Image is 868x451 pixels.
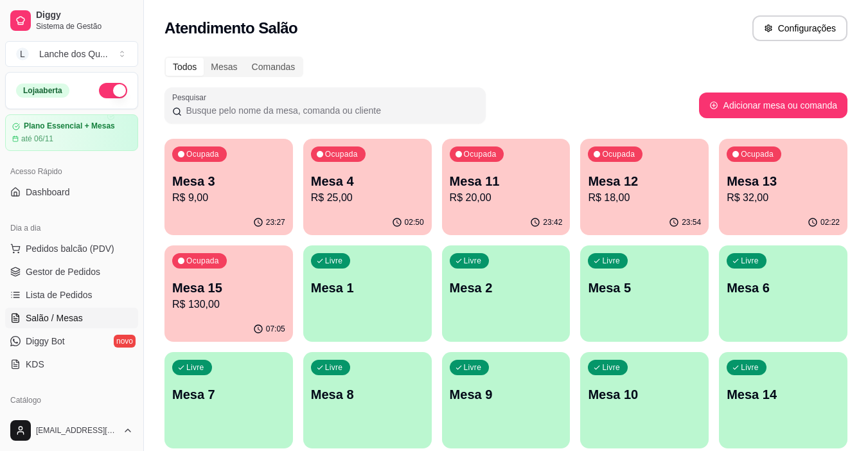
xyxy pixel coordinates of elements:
span: [EMAIL_ADDRESS][DOMAIN_NAME] [36,425,118,436]
p: Mesa 7 [172,385,285,403]
p: R$ 25,00 [311,190,424,206]
p: 02:50 [405,217,424,227]
p: Mesa 9 [450,385,563,403]
p: Mesa 10 [588,385,701,403]
label: Pesquisar [172,92,211,103]
p: Mesa 11 [450,172,563,190]
a: Plano Essencial + Mesasaté 06/11 [5,114,138,151]
span: Diggy [36,10,133,21]
button: OcupadaMesa 4R$ 25,0002:50 [303,139,432,235]
p: Livre [325,256,343,266]
span: L [16,48,29,60]
p: R$ 18,00 [588,190,701,206]
p: R$ 32,00 [727,190,840,206]
a: Diggy Botnovo [5,331,138,351]
button: [EMAIL_ADDRESS][DOMAIN_NAME] [5,415,138,446]
p: Livre [741,256,759,266]
p: R$ 130,00 [172,297,285,312]
button: Alterar Status [99,83,127,98]
p: Livre [602,256,620,266]
button: LivreMesa 6 [719,245,847,342]
p: Mesa 6 [727,279,840,297]
a: Gestor de Pedidos [5,261,138,282]
p: R$ 9,00 [172,190,285,206]
div: Dia a dia [5,218,138,238]
div: Todos [166,58,204,76]
button: OcupadaMesa 15R$ 130,0007:05 [164,245,293,342]
button: LivreMesa 8 [303,352,432,448]
p: Livre [186,362,204,373]
a: KDS [5,354,138,375]
div: Acesso Rápido [5,161,138,182]
p: Livre [741,362,759,373]
span: Dashboard [26,186,70,199]
p: Mesa 15 [172,279,285,297]
span: Sistema de Gestão [36,21,133,31]
p: Ocupada [186,256,219,266]
p: Livre [325,362,343,373]
p: Livre [464,256,482,266]
input: Pesquisar [182,104,478,117]
button: LivreMesa 5 [580,245,709,342]
p: 23:27 [266,217,285,227]
button: LivreMesa 10 [580,352,709,448]
button: Adicionar mesa ou comanda [699,93,847,118]
h2: Atendimento Salão [164,18,297,39]
button: OcupadaMesa 12R$ 18,0023:54 [580,139,709,235]
p: Ocupada [325,149,358,159]
article: até 06/11 [21,134,53,144]
p: Mesa 2 [450,279,563,297]
span: Lista de Pedidos [26,288,93,301]
p: Mesa 3 [172,172,285,190]
span: Diggy Bot [26,335,65,348]
p: Mesa 13 [727,172,840,190]
button: OcupadaMesa 13R$ 32,0002:22 [719,139,847,235]
p: Ocupada [602,149,635,159]
span: Gestor de Pedidos [26,265,100,278]
p: Mesa 5 [588,279,701,297]
p: 07:05 [266,324,285,334]
span: Pedidos balcão (PDV) [26,242,114,255]
button: LivreMesa 7 [164,352,293,448]
button: LivreMesa 9 [442,352,571,448]
p: Mesa 4 [311,172,424,190]
button: LivreMesa 14 [719,352,847,448]
p: Ocupada [741,149,774,159]
p: Mesa 14 [727,385,840,403]
div: Catálogo [5,390,138,411]
p: Mesa 12 [588,172,701,190]
button: LivreMesa 1 [303,245,432,342]
p: Mesa 1 [311,279,424,297]
span: Salão / Mesas [26,312,83,324]
div: Lanche dos Qu ... [39,48,108,60]
article: Plano Essencial + Mesas [24,121,115,131]
p: Ocupada [464,149,497,159]
button: OcupadaMesa 11R$ 20,0023:42 [442,139,571,235]
p: Livre [602,362,620,373]
button: OcupadaMesa 3R$ 9,0023:27 [164,139,293,235]
button: LivreMesa 2 [442,245,571,342]
span: KDS [26,358,44,371]
button: Pedidos balcão (PDV) [5,238,138,259]
a: Lista de Pedidos [5,285,138,305]
p: Ocupada [186,149,219,159]
a: Salão / Mesas [5,308,138,328]
div: Loja aberta [16,84,69,98]
div: Mesas [204,58,244,76]
a: Dashboard [5,182,138,202]
p: Livre [464,362,482,373]
p: 23:42 [543,217,562,227]
p: R$ 20,00 [450,190,563,206]
div: Comandas [245,58,303,76]
p: Mesa 8 [311,385,424,403]
button: Select a team [5,41,138,67]
p: 02:22 [820,217,840,227]
p: 23:54 [682,217,701,227]
button: Configurações [752,15,847,41]
a: DiggySistema de Gestão [5,5,138,36]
